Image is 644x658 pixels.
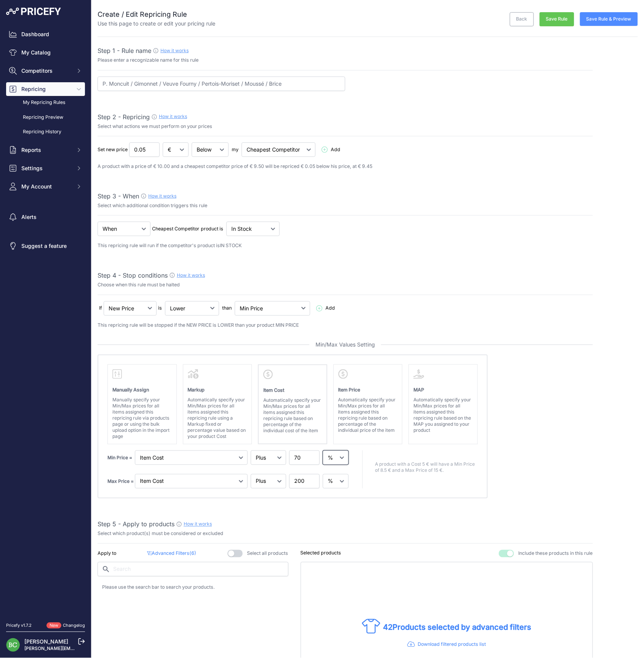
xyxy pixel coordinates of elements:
[6,8,61,15] img: Pricefy Logo
[190,551,197,556] span: ( )
[177,272,205,278] a: How it works
[338,387,360,393] strong: Item Price
[159,113,187,119] a: How it works
[24,639,68,645] a: [PERSON_NAME]
[6,180,85,193] button: My Account
[188,387,205,393] strong: Markup
[107,455,132,460] strong: Min Price =
[98,272,168,279] span: Step 4 - Stop conditions
[107,478,134,484] strong: Max Price =
[98,77,345,91] input: 1% Below my cheapest competitor
[192,551,195,556] span: 6
[98,163,593,170] p: A product with a price of € 10.00 and a cheapest competitor price of € 9.50 will be repriced € 0....
[6,125,85,139] a: Repricing History
[6,239,85,253] a: Suggest a feature
[98,57,593,64] p: Please enter a recognizable name for this rule
[21,146,71,154] span: Reports
[98,47,151,54] span: Step 1 - Rule name
[46,623,61,629] span: New
[6,111,85,124] a: Repricing Preview
[98,9,215,20] h2: Create / Edit Repricing Rule
[263,387,284,393] strong: Item Cost
[289,450,320,465] input: 1
[98,521,175,528] span: Step 5 - Apply to products
[98,123,593,130] p: Select what actions we must perform on your prices
[148,193,176,199] a: How it works
[98,20,215,27] p: Use this page to create or edit your pricing rule
[413,387,424,393] strong: MAP
[158,305,162,312] p: is
[160,48,189,53] a: How it works
[98,202,593,209] p: Select which additional condition triggers this rule
[301,550,341,557] p: Selected products
[63,623,85,628] a: Changelog
[188,397,247,439] p: Automatically specify your Min/Max prices for all items assigned this repricing rule using a Mark...
[98,530,223,538] p: Select which product(s) must be considered or excluded
[152,225,199,233] p: Cheapest Competitor
[112,387,149,393] strong: Manually Assign
[232,146,239,153] p: my
[6,27,85,613] nav: Sidebar
[222,305,232,312] p: than
[6,96,85,109] a: My Repricing Rules
[6,64,85,78] button: Competitors
[147,550,196,557] p: Advanced Filters
[6,623,32,629] div: Pricefy v1.7.2
[6,27,85,41] a: Dashboard
[98,113,150,121] span: Step 2 - Repricing
[510,12,534,26] a: Back
[6,82,85,96] button: Repricing
[413,397,473,433] p: Automatically specify your Min/Max prices for all items assigned this repricing rule based on the...
[519,550,593,557] span: Include these products in this rule
[309,341,381,348] span: Min/Max Values Setting
[263,397,322,434] p: Automatically specify your Min/Max prices for all items assigned this repricing rule based on per...
[102,584,284,591] p: Please use the search bar to search your products.
[98,562,288,577] input: Search
[98,242,593,249] p: This repricing rule will run if the competitor's product is
[98,550,116,557] p: Apply to
[418,641,486,648] p: Download filtered products list
[98,146,128,153] p: Set new price
[6,46,85,59] a: My Catalog
[98,322,593,329] p: This repricing rule will be stopped if the NEW PRICE is LOWER than your product MIN PRICE
[6,210,85,224] a: Alerts
[21,164,71,172] span: Settings
[6,161,85,175] button: Settings
[247,550,288,557] span: Select all products
[98,281,593,289] p: Choose when this rule must be halted
[21,67,71,75] span: Competitors
[383,623,393,632] span: 42
[201,225,223,233] p: product is
[289,474,320,489] input: 1
[220,243,242,248] span: IN STOCK
[338,397,398,433] p: Automatically specify your Min/Max prices for all items assigned this repricing rule based on per...
[184,521,212,527] a: How it works
[375,461,478,473] p: A product with a Cost 5 € will have a Min Price of 8.5 € and a Max Price of 15 €.
[383,622,532,633] p: Products selected by advanced filters
[6,143,85,157] button: Reports
[540,12,574,26] button: Save Rule
[580,12,638,26] button: Save Rule & Preview
[21,85,71,93] span: Repricing
[331,146,340,153] span: Add
[325,305,335,312] span: Add
[129,142,160,157] input: 1
[98,192,139,200] span: Step 3 - When
[112,397,172,439] p: Manually specify your Min/Max prices for all items assigned this repricing rule via products page...
[99,305,102,312] p: If
[24,646,179,652] a: [PERSON_NAME][EMAIL_ADDRESS][DOMAIN_NAME][PERSON_NAME]
[21,183,71,190] span: My Account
